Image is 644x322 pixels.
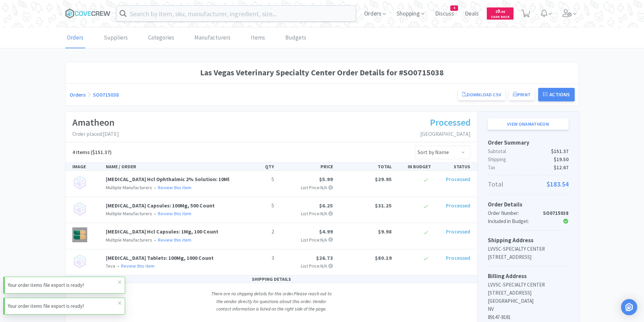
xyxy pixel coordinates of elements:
[434,163,473,170] div: STATUS
[446,202,470,209] span: Processed
[70,91,86,98] a: Orders
[395,163,434,170] div: IN BUDGET
[488,209,542,217] div: Order Number:
[554,155,569,164] span: $19.50
[106,184,152,191] span: Multiple Manufacturers
[420,130,471,139] p: [GEOGRAPHIC_DATA]
[158,184,191,191] a: Review this item
[621,299,637,315] div: Open Intercom Messenger
[375,176,392,182] span: $29.95
[238,163,277,170] div: QTY
[153,184,157,191] span: •
[116,263,120,269] span: •
[462,11,481,17] a: Deals
[240,227,274,236] p: 2
[488,138,569,147] h5: Order Summary
[488,305,569,313] p: NV
[488,118,569,130] a: View onAmatheon
[240,175,274,184] p: 5
[153,210,157,217] span: •
[446,228,470,235] span: Processed
[316,254,333,261] span: $26.73
[432,11,457,17] a: Discuss4
[336,163,395,170] div: TOTAL
[106,202,215,209] a: [MEDICAL_DATA] Capsules: 100Mg, 500 Count
[277,163,336,170] div: PRICE
[446,254,470,261] span: Processed
[72,115,119,130] h1: Amatheon
[280,262,333,270] p: List Price: N/A
[93,91,119,98] a: SO0715038
[547,179,569,190] span: $183.54
[65,28,85,48] a: Orders
[378,228,392,235] span: $9.98
[488,297,569,305] p: [GEOGRAPHIC_DATA]
[430,116,471,128] span: Processed
[488,147,569,155] p: Subtotal
[240,254,274,263] p: 3
[488,281,569,289] p: LVVSC-SPECIALTY CENTER
[488,236,569,245] h5: Shipping Address
[158,210,191,217] a: Review this item
[146,28,176,48] a: Categories
[106,237,152,243] span: Multiple Manufacturers
[72,175,87,190] img: no_image.png
[249,28,267,48] a: Items
[193,28,232,48] a: Manufacturers
[121,263,154,269] a: Review this item
[488,289,569,297] p: [STREET_ADDRESS]
[158,237,191,243] a: Review this item
[72,201,87,216] img: no_image.png
[319,202,333,209] span: $6.25
[496,8,505,14] span: 0
[375,254,392,261] span: $80.19
[72,130,119,139] p: Order placed: [DATE]
[72,149,90,155] span: 4 Items
[509,89,535,100] button: Print
[446,176,470,182] span: Processed
[66,275,477,283] div: SHIPPING DETAILS
[500,9,505,14] span: . 00
[488,217,542,225] div: Included in Budget:
[554,164,569,172] span: $12.67
[458,89,505,100] a: Download CSV
[488,245,569,261] p: LVVSC-SPECIALTY CENTER [STREET_ADDRESS]
[8,281,118,289] p: Your order items file export is ready!
[543,210,569,216] strong: SO0715038
[488,313,569,321] p: 89147-8181
[451,6,458,10] span: 4
[491,15,509,20] span: Cash Back
[116,6,356,21] input: Search by item, sku, manufacturer, ingredient, size...
[211,291,332,312] i: There are no shipping details for this order. Please reach out to the vendor directly for questio...
[488,272,569,281] h5: Billing Address
[106,254,214,261] a: [MEDICAL_DATA] Tablets: 100Mg, 1000 Count
[72,227,87,242] img: 20547f90b84f44a4ac6ba8f9c632050b_301851.jpeg
[72,148,112,157] h5: ($151.37)
[106,263,115,269] span: Teva
[319,176,333,182] span: $5.99
[488,155,569,164] p: Shipping
[280,236,333,244] p: List Price: N/A
[488,179,569,190] p: Total
[487,4,514,23] a: $0.00Cash Back
[72,254,87,269] img: no_image.png
[106,210,152,217] span: Multiple Manufacturers
[106,228,218,235] a: [MEDICAL_DATA] Hcl Capsules: 1Mg, 100 Count
[280,184,333,191] p: List Price: N/A
[551,147,569,155] span: $151.37
[488,164,569,172] p: Tax
[488,200,569,209] h5: Order Details
[496,9,497,14] span: $
[280,210,333,217] p: List Price: N/A
[106,176,230,182] a: [MEDICAL_DATA] Hcl Ophthalmic 2% Solution: 10Ml
[8,302,118,310] p: Your order items file export is ready!
[102,28,129,48] a: Suppliers
[103,163,238,170] div: NAME / ORDER
[319,228,333,235] span: $4.99
[70,163,103,170] div: IMAGE
[375,202,392,209] span: $31.25
[240,201,274,210] p: 5
[70,66,575,79] h1: Las Vegas Veterinary Specialty Center Order Details for #SO0715038
[284,28,308,48] a: Budgets
[153,237,157,243] span: •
